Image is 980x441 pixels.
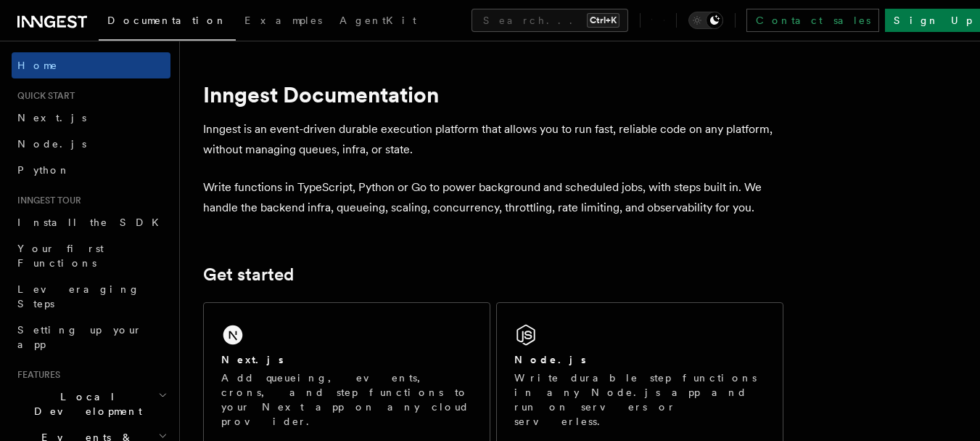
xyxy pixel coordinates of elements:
button: Local Development [12,384,170,424]
p: Write durable step functions in any Node.js app and run on servers or serverless. [514,371,765,429]
a: Install the SDK [12,209,170,235]
a: Contact sales [746,9,879,32]
a: Your first Functions [12,235,170,276]
h2: Node.js [514,352,586,367]
a: Home [12,52,170,78]
span: Features [12,369,60,381]
a: Documentation [99,4,236,41]
button: Search...Ctrl+K [472,9,628,32]
h2: Next.js [221,352,284,367]
span: Python [17,164,70,176]
span: Leveraging Steps [17,283,140,309]
a: Examples [236,4,331,39]
span: Quick start [12,90,75,102]
span: Install the SDK [17,217,168,228]
span: Local Development [12,389,158,418]
p: Add queueing, events, crons, and step functions to your Next app on any cloud provider. [221,371,472,429]
p: Write functions in TypeScript, Python or Go to power background and scheduled jobs, with steps bu... [203,177,783,218]
a: Leveraging Steps [12,276,170,317]
a: Next.js [12,105,170,131]
a: AgentKit [331,4,425,39]
span: Node.js [17,138,86,150]
h1: Inngest Documentation [203,81,783,108]
span: Next.js [17,112,86,124]
span: Examples [244,15,322,26]
span: Home [17,58,58,73]
span: Inngest tour [12,195,81,206]
span: AgentKit [339,15,416,26]
a: Setting up your app [12,317,170,357]
span: Documentation [107,15,227,26]
kbd: Ctrl+K [587,13,619,28]
span: Setting up your app [17,324,142,350]
a: Node.js [12,131,170,157]
p: Inngest is an event-driven durable execution platform that allows you to run fast, reliable code ... [203,119,783,160]
span: Your first Functions [17,243,104,269]
a: Python [12,157,170,183]
button: Toggle dark mode [688,12,723,29]
a: Get started [203,264,294,285]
